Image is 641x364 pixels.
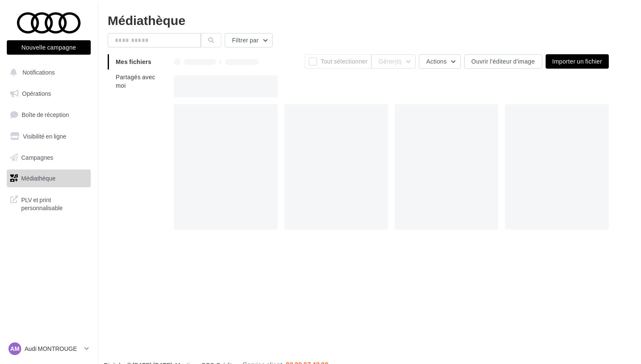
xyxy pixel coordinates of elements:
[21,153,53,161] span: Campagnes
[5,169,92,187] a: Médiathèque
[5,64,89,81] button: Notifications
[21,175,56,182] span: Médiathèque
[305,54,371,69] button: Tout sélectionner
[108,14,631,26] div: Médiathèque
[22,111,69,118] span: Boîte de réception
[5,149,92,167] a: Campagnes
[22,69,55,76] span: Notifications
[225,33,273,47] button: Filtrer par
[419,54,460,69] button: Actions
[21,194,87,212] span: PLV et print personnalisable
[116,58,151,65] span: Mes fichiers
[10,345,20,353] span: AM
[5,128,92,145] a: Visibilité en ligne
[464,54,542,69] button: Ouvrir l'éditeur d'image
[5,191,92,216] a: PLV et print personnalisable
[116,73,155,89] span: Partagés avec moi
[371,54,415,69] button: Gérer(0)
[395,58,402,65] span: (0)
[546,54,609,69] button: Importer un fichier
[7,341,91,357] a: AM Audi MONTROUGE
[552,58,602,65] span: Importer un fichier
[25,345,81,353] p: Audi MONTROUGE
[5,106,92,124] a: Boîte de réception
[7,40,91,55] button: Nouvelle campagne
[23,133,66,140] span: Visibilité en ligne
[22,90,51,97] span: Opérations
[426,58,446,65] span: Actions
[5,85,92,103] a: Opérations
